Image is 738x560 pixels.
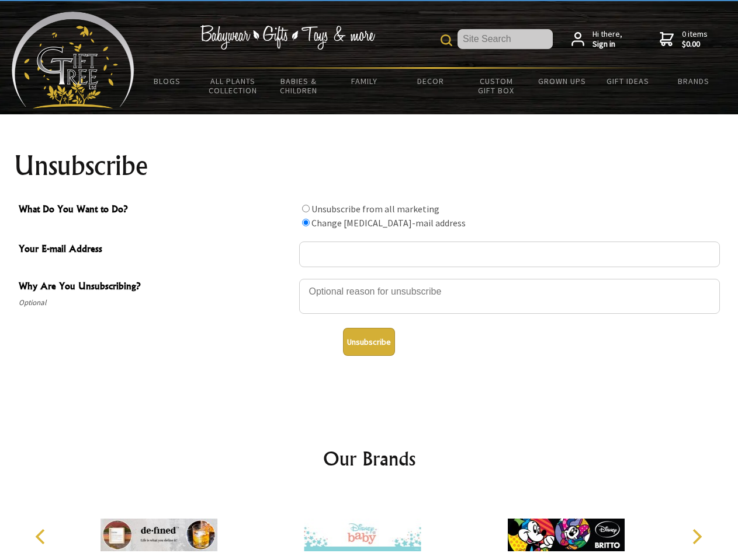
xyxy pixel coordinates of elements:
[311,217,466,229] label: Change [MEDICAL_DATA]-mail address
[23,444,715,473] h2: Our Brands
[200,25,375,50] img: Babywear - Gifts - Toys & more
[299,242,720,267] input: Your E-mail Address
[529,69,595,93] a: Grown Ups
[593,29,622,50] span: Hi there,
[571,29,622,50] a: Hi there,Sign in
[661,69,727,93] a: Brands
[463,69,529,103] a: Custom Gift Box
[266,69,332,103] a: Babies & Children
[311,203,439,215] label: Unsubscribe from all marketing
[682,39,708,50] strong: $0.00
[14,152,725,180] h1: Unsubscribe
[29,524,55,549] button: Previous
[19,242,293,258] span: Your E-mail Address
[441,34,452,46] img: product search
[397,69,463,93] a: Decor
[332,69,398,93] a: Family
[593,39,622,50] strong: Sign in
[19,279,293,296] span: Why Are You Unsubscribing?
[302,219,310,226] input: What Do You Want to Do?
[299,279,720,314] textarea: Why Are You Unsubscribing?
[200,69,266,103] a: All Plants Collection
[458,29,553,49] input: Site Search
[343,328,395,356] button: Unsubscribe
[19,202,293,219] span: What Do You Want to Do?
[134,69,200,93] a: BLOGS
[684,524,709,549] button: Next
[302,205,310,212] input: What Do You Want to Do?
[595,69,661,93] a: Gift Ideas
[19,296,293,310] span: Optional
[12,12,134,108] img: Babyware - Gifts - Toys and more...
[660,29,708,50] a: 0 items$0.00
[682,29,708,50] span: 0 items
